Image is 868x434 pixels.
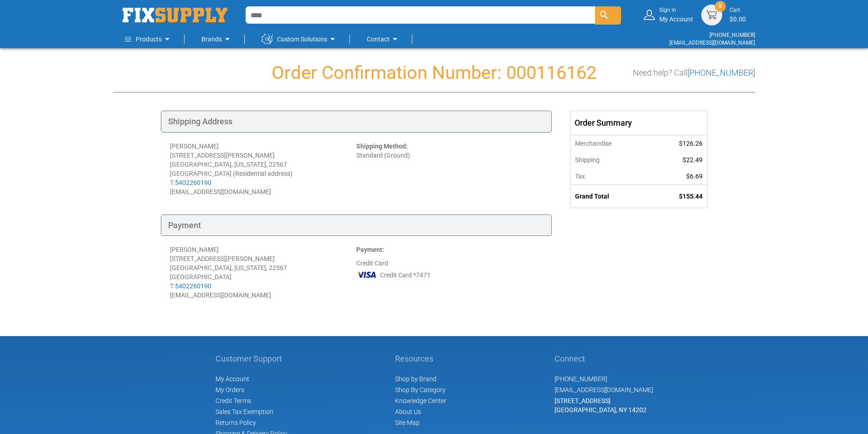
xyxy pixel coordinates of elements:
[709,32,755,38] a: [PHONE_NUMBER]
[113,63,755,83] h1: Order Confirmation Number: 000116162
[262,30,338,48] a: Custom Solutions
[669,40,755,46] a: [EMAIL_ADDRESS][DOMAIN_NAME]
[216,408,273,415] span: Sales Tax Exemption
[555,375,607,383] a: [PHONE_NUMBER]
[633,68,755,77] h3: Need help? Call
[570,135,650,152] th: Merchandise
[216,354,287,363] h5: Customer Support
[201,30,233,48] a: Brands
[575,193,609,200] strong: Grand Total
[570,152,650,168] th: Shipping
[729,6,746,14] small: Cart
[679,140,703,147] span: $126.26
[216,386,244,393] span: My Orders
[356,142,543,196] div: Standard (Ground)
[395,386,446,393] a: Shop By Category
[729,15,746,23] span: $0.00
[555,397,647,414] span: [STREET_ADDRESS] [GEOGRAPHIC_DATA], NY 14202
[161,214,552,236] div: Payment
[659,6,693,14] small: Sign in
[170,245,356,300] div: [PERSON_NAME] [STREET_ADDRESS][PERSON_NAME] [GEOGRAPHIC_DATA], [US_STATE], 22567 [GEOGRAPHIC_DATA...
[216,375,249,383] span: My Account
[395,375,437,383] a: Shop by Brand
[125,30,173,48] a: Products
[679,193,703,200] span: $155.44
[123,8,227,22] a: store logo
[161,111,552,133] div: Shipping Address
[356,246,384,253] strong: Payment:
[686,173,703,180] span: $6.69
[380,271,431,280] span: Credit Card *7471
[395,397,447,404] a: Knowledge Center
[688,68,755,77] a: [PHONE_NUMBER]
[555,386,653,393] a: [EMAIL_ADDRESS][DOMAIN_NAME]
[356,245,543,300] div: Credit Card
[216,419,256,426] a: Returns Policy
[595,6,621,25] button: Search
[123,8,227,22] img: Fix Industrial Supply
[356,143,408,150] strong: Shipping Method:
[175,282,211,290] a: 5402260190
[395,354,447,363] h5: Resources
[175,179,211,186] a: 5402260190
[659,6,693,23] div: My Account
[395,419,420,426] a: Site Map
[570,111,707,135] div: Order Summary
[570,168,650,185] th: Tax
[395,408,421,415] a: About Us
[719,2,722,10] span: 0
[170,142,356,196] div: [PERSON_NAME] [STREET_ADDRESS][PERSON_NAME] [GEOGRAPHIC_DATA], [US_STATE], 22567 [GEOGRAPHIC_DATA...
[216,397,251,404] span: Credit Terms
[555,354,653,363] h5: Connect
[367,30,401,48] a: Contact
[683,156,703,163] span: $22.49
[356,268,377,281] img: VI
